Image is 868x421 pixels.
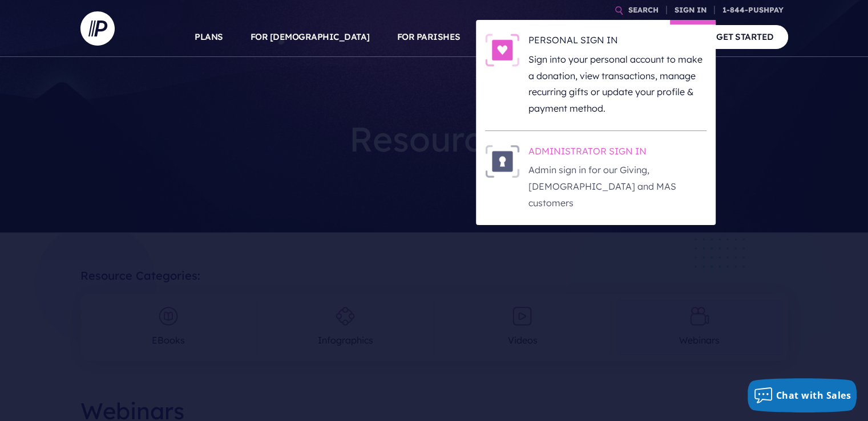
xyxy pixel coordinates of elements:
a: GET STARTED [702,25,788,48]
a: ADMINISTRATOR SIGN IN - Illustration ADMINISTRATOR SIGN IN Admin sign in for our Giving, [DEMOGRA... [485,145,706,211]
span: Chat with Sales [776,389,851,402]
a: COMPANY [633,17,675,57]
p: Sign into your personal account to make a donation, view transactions, manage recurring gifts or ... [528,51,706,117]
a: PLANS [195,17,223,57]
a: PERSONAL SIGN IN - Illustration PERSONAL SIGN IN Sign into your personal account to make a donati... [485,34,706,117]
p: Admin sign in for our Giving, [DEMOGRAPHIC_DATA] and MAS customers [528,162,706,211]
a: FOR [DEMOGRAPHIC_DATA] [251,17,370,57]
button: Chat with Sales [748,378,857,412]
a: FOR PARISHES [397,17,461,57]
h6: PERSONAL SIGN IN [528,34,706,51]
a: EXPLORE [566,17,605,57]
img: PERSONAL SIGN IN - Illustration [485,34,519,67]
h6: ADMINISTRATOR SIGN IN [528,145,706,162]
a: SOLUTIONS [488,17,539,57]
img: ADMINISTRATOR SIGN IN - Illustration [485,145,519,178]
